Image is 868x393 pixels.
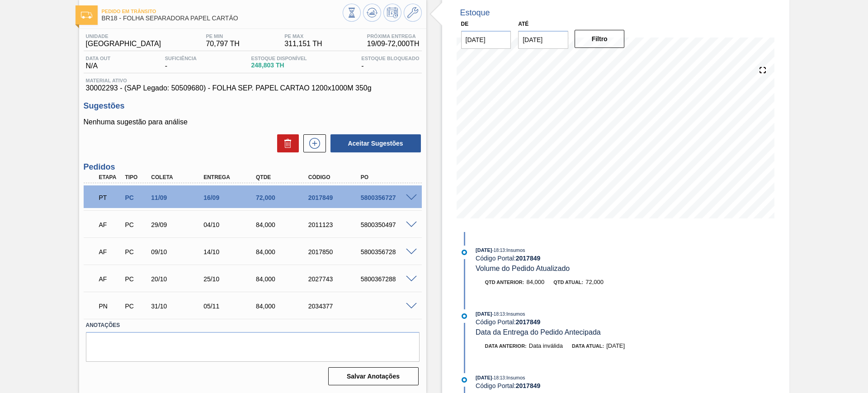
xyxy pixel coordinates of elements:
div: Coleta [149,174,208,180]
h3: Pedidos [84,162,422,172]
span: - 18:13 [492,248,505,253]
span: Qtd anterior: [485,279,524,285]
button: Visão Geral dos Estoques [343,4,361,22]
div: 04/10/2025 [201,221,260,228]
p: AF [99,248,122,256]
div: 16/09/2025 [201,194,260,201]
span: Data atual: [572,343,604,349]
div: 05/11/2025 [201,303,260,310]
span: 30002293 - (SAP Legado: 50509680) - FOLHA SEP. PAPEL CARTAO 1200x1000M 350g [86,84,420,92]
div: 84,000 [254,275,312,283]
span: PE MAX [284,33,322,39]
div: 11/09/2025 [149,194,208,201]
div: N/A [84,56,113,70]
span: [DATE] [476,247,492,253]
div: Estoque [460,8,490,18]
div: 31/10/2025 [149,303,208,310]
div: 2017850 [306,248,365,256]
span: Pedido em Trânsito [102,9,343,14]
img: Ícone [81,12,92,19]
div: Pedido em Negociação [97,296,124,316]
span: Estoque Disponível [251,56,307,61]
div: 29/09/2025 [149,221,208,228]
div: 2011123 [306,221,365,228]
span: 19/09 - 72,000 TH [367,40,420,48]
div: 84,000 [254,221,312,228]
div: Qtde [254,174,312,180]
span: 248,803 TH [251,62,307,69]
div: Tipo [123,174,150,180]
div: 09/10/2025 [149,248,208,256]
div: 25/10/2025 [201,275,260,283]
div: Pedido de Compra [123,194,150,201]
div: 72,000 [254,194,312,201]
div: PO [359,174,417,180]
span: - 18:13 [492,375,505,380]
strong: 2017849 [516,318,541,326]
div: Nova sugestão [299,134,326,152]
span: : Insumos [505,247,525,253]
label: Até [518,21,528,27]
div: Etapa [97,174,124,180]
span: Suficiência [165,56,197,61]
div: - [163,56,199,70]
img: atual [462,313,467,319]
div: Pedido de Compra [123,221,150,228]
div: Código Portal: [476,318,690,326]
div: 2027743 [306,275,365,283]
div: 84,000 [254,248,312,256]
p: AF [99,275,122,283]
div: Pedido de Compra [123,275,150,283]
span: PE MIN [206,33,239,39]
button: Atualizar Gráfico [363,4,381,22]
div: Aceitar Sugestões [326,133,422,153]
span: Data out [86,56,111,61]
strong: 2017849 [516,255,541,262]
span: - 18:13 [492,312,505,317]
div: 20/10/2025 [149,275,208,283]
div: 5800356727 [359,194,417,201]
span: Unidade [86,33,161,39]
div: Entrega [201,174,260,180]
button: Programar Estoque [383,4,401,22]
div: Pedido de Compra [123,303,150,310]
span: 311,151 TH [284,40,322,48]
div: Código Portal: [476,255,690,262]
span: 70,797 TH [206,40,239,48]
button: Filtro [575,30,625,48]
div: 2034377 [306,303,365,310]
div: Código [306,174,365,180]
div: 84,000 [254,303,312,310]
span: Data anterior: [485,343,527,349]
span: [GEOGRAPHIC_DATA] [86,40,161,48]
span: BR18 - FOLHA SEPARADORA PAPEL CARTÃO [102,15,343,22]
span: : Insumos [505,311,525,317]
span: [DATE] [476,311,492,317]
span: [DATE] [606,342,625,349]
div: Pedido em Trânsito [97,188,124,208]
button: Aceitar Sugestões [330,134,421,152]
p: Nenhuma sugestão para análise [84,118,422,126]
span: Próxima Entrega [367,33,420,39]
span: Data da Entrega do Pedido Antecipada [476,328,601,336]
div: Pedido de Compra [123,248,150,256]
div: Excluir Sugestões [273,134,299,152]
p: PN [99,303,122,310]
span: [DATE] [476,375,492,380]
img: atual [462,377,467,383]
input: dd/mm/yyyy [518,31,568,49]
span: 84,000 [526,279,544,285]
div: 5800350497 [359,221,417,228]
button: Ir ao Master Data / Geral [404,4,422,22]
span: Volume do Pedido Atualizado [476,265,570,272]
span: Estoque Bloqueado [361,56,419,61]
div: Código Portal: [476,382,690,389]
strong: 2017849 [516,382,541,389]
span: 72,000 [585,279,604,285]
div: Aguardando Faturamento [97,269,124,289]
div: 5800367288 [359,275,417,283]
span: : Insumos [505,375,525,380]
p: AF [99,221,122,228]
label: De [461,21,469,27]
label: Anotações [86,319,420,332]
